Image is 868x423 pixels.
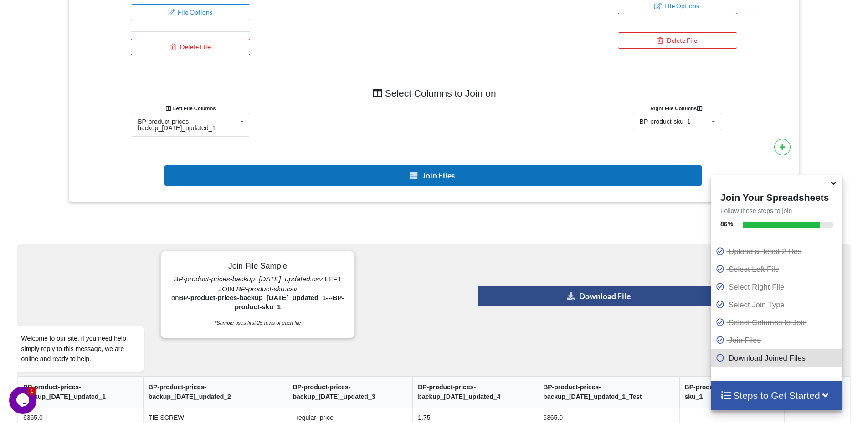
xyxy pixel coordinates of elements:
[164,165,702,186] button: Join Files
[131,39,250,55] button: Delete File
[716,246,840,257] p: Upload at least 2 files
[640,118,691,125] div: BP-product-sku_1
[478,286,721,306] button: Download File
[171,294,344,311] span: on
[179,294,344,311] b: BP-product-prices-backup_[DATE]_updated_1---BP-product-sku_1
[138,118,236,131] div: BP-product-prices-backup_[DATE]_updated_1
[131,4,250,20] button: File Options
[236,285,297,293] i: BP-product-sku.csv
[9,387,38,414] iframe: chat widget
[618,32,737,49] button: Delete File
[679,376,732,408] th: BP-product-sku_1
[716,281,840,293] p: Select Right File
[711,189,842,203] h4: Join Your Spreadsheets
[711,206,842,215] p: Follow these steps to join
[9,244,173,382] iframe: chat widget
[171,261,344,271] h5: Join File Sample
[18,376,143,408] th: BP-product-prices-backup_[DATE]_updated_1
[165,106,216,111] b: Left File Columns
[650,106,704,111] b: Right File Columns
[171,274,344,294] p: LEFT JOIN
[720,220,733,228] b: 86 %
[716,335,840,346] p: Join Files
[143,376,288,408] th: BP-product-prices-backup_[DATE]_updated_2
[288,376,413,408] th: BP-product-prices-backup_[DATE]_updated_3
[720,390,833,401] h4: Steps to Get Started
[716,317,840,328] p: Select Columns to Join
[716,299,840,311] p: Select Join Type
[716,264,840,275] p: Select Left File
[716,352,840,364] p: Download Joined Files
[538,376,679,408] th: BP-product-prices-backup_[DATE]_updated_1_Test
[165,83,703,103] h4: Select Columns to Join on
[174,275,323,283] i: BP-product-prices-backup_[DATE]_updated.csv
[412,376,538,408] th: BP-product-prices-backup_[DATE]_updated_4
[215,320,301,326] i: *Sample uses first 25 rows of each file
